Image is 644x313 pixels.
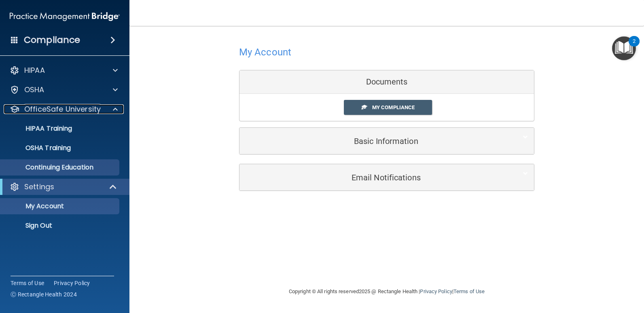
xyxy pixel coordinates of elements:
[612,36,636,60] button: Open Resource Center, 2 new notifications
[11,290,77,298] span: Ⓒ Rectangle Health 2024
[24,182,54,192] p: Settings
[10,182,117,192] a: Settings
[5,144,71,152] p: OSHA Training
[10,8,120,25] img: PMB logo
[54,279,90,287] a: Privacy Policy
[372,104,415,110] span: My Compliance
[5,125,72,133] p: HIPAA Training
[239,70,534,94] div: Documents
[246,168,528,186] a: Email Notifications
[246,173,503,182] h5: Email Notifications
[420,288,452,294] a: Privacy Policy
[10,85,118,95] a: OSHA
[10,66,118,75] a: HIPAA
[5,163,116,171] p: Continuing Education
[24,85,44,95] p: OSHA
[24,66,45,75] p: HIPAA
[11,279,44,287] a: Terms of Use
[246,132,528,150] a: Basic Information
[453,288,485,294] a: Terms of Use
[239,279,534,305] div: Copyright © All rights reserved 2025 @ Rectangle Health | |
[24,34,80,46] h4: Compliance
[5,202,116,210] p: My Account
[239,47,291,57] h4: My Account
[10,104,118,114] a: OfficeSafe University
[24,104,101,114] p: OfficeSafe University
[633,41,636,52] div: 2
[246,137,503,146] h5: Basic Information
[5,222,116,230] p: Sign Out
